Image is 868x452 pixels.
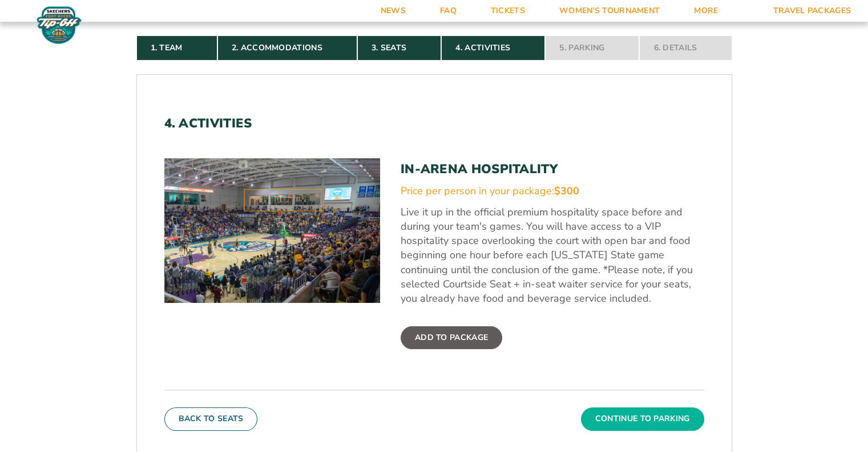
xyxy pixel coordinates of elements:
[217,35,357,61] a: 2. Accommodations
[401,162,704,177] h3: In-Arena Hospitality
[34,6,84,45] img: Fort Myers Tip-Off
[164,116,704,131] h2: 4. Activities
[136,35,217,61] a: 1. Team
[164,158,380,302] img: In-Arena Hospitality
[401,205,704,306] p: Live it up in the official premium hospitality space before and during your team's games. You wil...
[164,407,258,430] button: Back To Seats
[401,326,502,349] label: Add To Package
[357,35,441,61] a: 3. Seats
[581,407,704,430] button: Continue To Parking
[554,184,579,198] span: $300
[401,184,704,198] div: Price per person in your package:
